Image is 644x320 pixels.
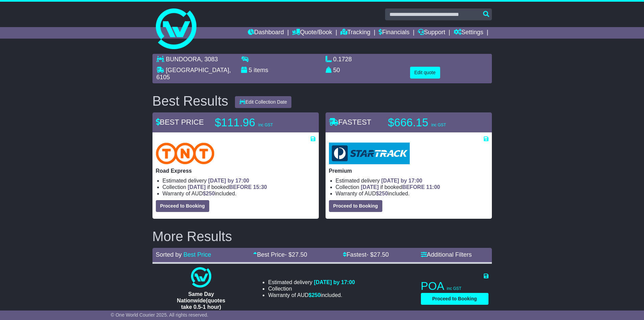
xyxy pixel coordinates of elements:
li: Estimated delivery [268,279,355,285]
span: © One World Courier 2025. All rights reserved. [111,312,209,318]
span: 50 [333,67,340,73]
li: Warranty of AUD included. [163,190,315,197]
span: - $ [285,251,307,258]
li: Estimated delivery [163,177,315,184]
span: 0.1728 [333,56,352,63]
span: 15:30 [253,184,267,190]
a: Settings [454,27,483,39]
a: Best Price [184,251,211,258]
a: Support [418,27,445,39]
span: BEST PRICE [156,118,204,126]
li: Warranty of AUD included. [268,292,355,298]
span: 27.50 [292,251,307,258]
span: inc GST [431,123,446,127]
span: , 3083 [201,56,218,63]
p: Road Express [156,168,315,174]
li: Estimated delivery [336,177,488,184]
button: Proceed to Booking [156,200,209,212]
span: 11:00 [426,184,440,190]
a: Fastest- $27.50 [343,251,389,258]
span: BUNDOORA [166,56,201,63]
p: Premium [329,168,488,174]
span: - $ [366,251,389,258]
span: [DATE] by 17:00 [208,178,249,184]
span: [DATE] [361,184,379,190]
span: FASTEST [329,118,372,126]
button: Proceed to Booking [421,293,488,305]
span: BEFORE [229,184,252,190]
a: Tracking [340,27,370,39]
span: if booked [188,184,267,190]
p: $666.15 [388,116,473,129]
span: 5 [249,67,252,73]
span: 250 [206,191,215,196]
span: Sorted by [156,251,182,258]
span: $ [376,191,388,196]
span: [DATE] by 17:00 [381,178,423,184]
button: Proceed to Booking [329,200,382,212]
a: Financials [379,27,409,39]
span: [GEOGRAPHIC_DATA] [166,67,229,73]
span: BEFORE [402,184,425,190]
p: POA [421,279,488,293]
a: Additional Filters [421,251,472,258]
li: Collection [268,285,355,292]
span: if booked [361,184,440,190]
button: Edit quote [410,67,440,79]
img: StarTrack: Premium [329,143,410,164]
button: Edit Collection Date [235,96,291,108]
span: $ [309,292,321,298]
a: Best Price- $27.50 [253,251,307,258]
span: , 6105 [157,67,231,81]
span: 250 [379,191,388,196]
li: Collection [336,184,488,190]
img: One World Courier: Same Day Nationwide(quotes take 0.5-1 hour) [191,267,211,287]
a: Quote/Book [292,27,332,39]
li: Collection [163,184,315,190]
span: 27.50 [374,251,389,258]
span: items [254,67,268,73]
a: Dashboard [248,27,284,39]
span: Same Day Nationwide(quotes take 0.5-1 hour) [177,291,225,310]
div: Best Results [149,93,232,108]
img: TNT Domestic: Road Express [156,143,215,164]
span: inc GST [447,286,461,291]
p: $111.96 [215,116,300,129]
span: inc GST [258,123,273,127]
span: 250 [312,292,321,298]
span: [DATE] by 17:00 [314,279,355,285]
span: $ [203,191,215,196]
li: Warranty of AUD included. [336,190,488,197]
span: [DATE] [188,184,206,190]
h2: More Results [152,229,492,244]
